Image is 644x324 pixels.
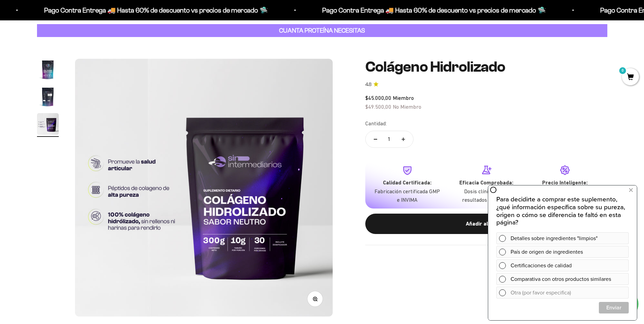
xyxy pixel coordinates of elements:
[379,219,594,228] div: Añadir al carrito
[365,104,391,110] span: $49.500,00
[37,113,59,135] img: Colágeno Hidrolizado
[37,113,59,137] button: Ir al artículo 3
[383,179,431,186] strong: Calidad Certificada:
[452,187,520,204] p: Dosis clínicas para resultados máximos
[321,5,545,16] p: Pago Contra Entrega 🚚 Hasta 60% de descuento vs precios de mercado 🛸
[459,179,513,186] strong: Eficacia Comprobada:
[365,95,391,101] span: $45.000,00
[37,59,59,80] img: Colágeno Hidrolizado
[365,214,607,234] button: Añadir al carrito
[365,81,607,88] a: 4.84.8 de 5.0 estrellas
[366,131,385,147] button: Reducir cantidad
[622,74,639,81] a: 0
[279,27,365,34] strong: CUANTA PROTEÍNA NECESITAS
[365,81,371,88] span: 4.8
[393,104,421,110] span: No Miembro
[37,59,59,83] button: Ir al artículo 1
[393,131,413,147] button: Aumentar cantidad
[37,86,59,108] img: Colágeno Hidrolizado
[75,59,333,317] img: Colágeno Hidrolizado
[542,179,588,186] strong: Precio Inteligente:
[373,187,441,204] p: Fabricación certificada GMP e INVIMA
[365,119,387,128] label: Cantidad:
[488,185,637,320] iframe: zigpoll-iframe
[37,86,59,110] button: Ir al artículo 2
[43,5,267,16] p: Pago Contra Entrega 🚚 Hasta 60% de descuento vs precios de mercado 🛸
[619,67,627,75] mark: 0
[393,95,414,101] span: Miembro
[365,59,607,75] h1: Colágeno Hidrolizado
